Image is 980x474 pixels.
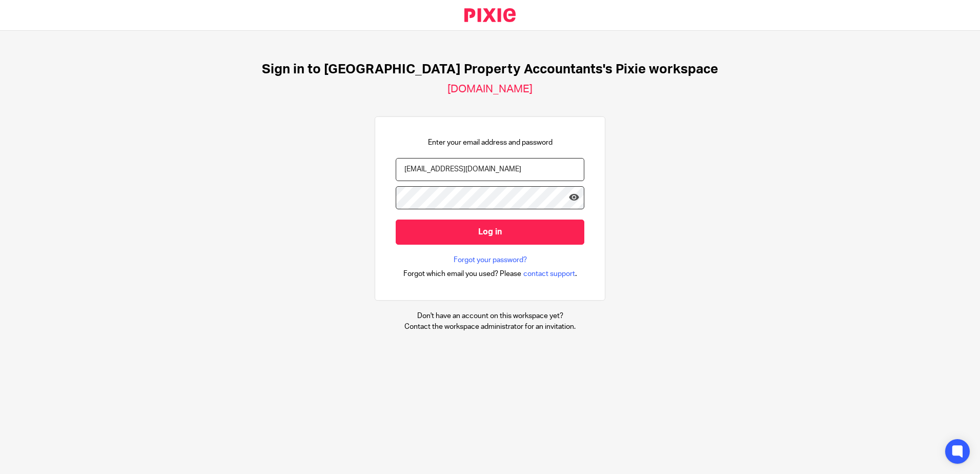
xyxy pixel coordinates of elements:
[403,269,521,279] span: Forgot which email you used? Please
[404,322,576,332] p: Contact the workspace administrator for an invitation.
[396,158,584,181] input: name@example.com
[454,255,527,265] a: Forgot your password?
[404,311,576,321] p: Don't have an account on this workspace yet?
[403,268,577,280] div: .
[396,220,584,245] input: Log in
[428,137,553,148] p: Enter your email address and password
[523,269,575,279] span: contact support
[262,62,718,77] h1: Sign in to [GEOGRAPHIC_DATA] Property Accountants's Pixie workspace
[447,83,533,96] h2: [DOMAIN_NAME]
